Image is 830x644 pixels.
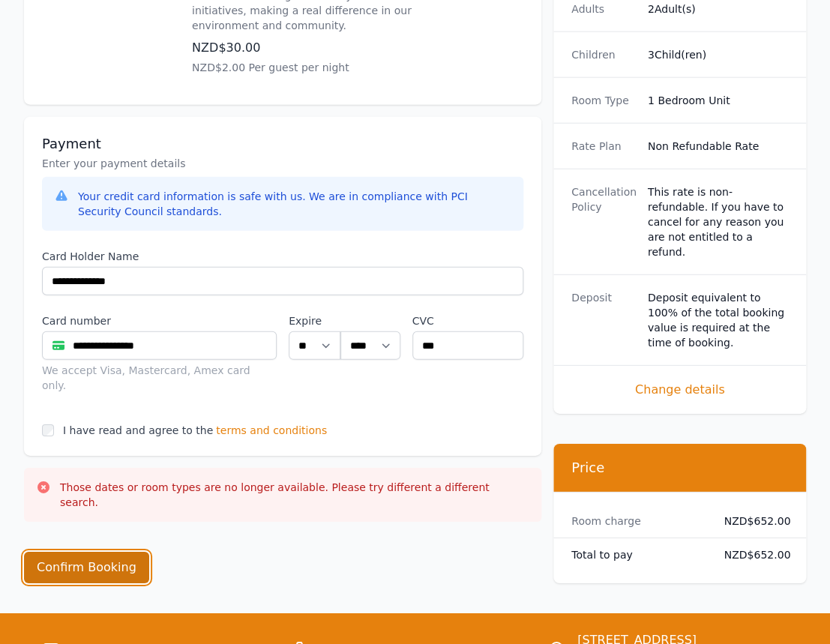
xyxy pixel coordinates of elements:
[648,139,788,154] dd: Non Refundable Rate
[571,47,636,62] dt: Children
[571,1,636,16] dt: Adults
[571,290,636,350] dt: Deposit
[42,249,523,264] label: Card Holder Name
[340,313,400,328] label: .
[724,514,788,529] dd: NZD$652.00
[571,93,636,108] dt: Room Type
[648,47,788,62] dd: 3 Child(ren)
[63,424,213,436] label: I have read and agree to the
[42,313,277,328] label: Card number
[192,60,428,75] p: NZD$2.00 Per guest per night
[571,381,788,399] span: Change details
[648,290,788,350] dd: Deposit equivalent to 100% of the total booking value is required at the time of booking.
[571,547,712,562] dt: Total to pay
[648,93,788,108] dd: 1 Bedroom Unit
[60,480,529,510] p: Those dates or room types are no longer available. Please try different a different search.
[192,39,428,57] p: NZD$30.00
[724,547,788,562] dd: NZD$652.00
[571,514,712,529] dt: Room charge
[42,156,523,171] p: Enter your payment details
[24,552,149,583] button: Confirm Booking
[648,1,788,16] dd: 2 Adult(s)
[648,184,788,259] div: This rate is non-refundable. If you have to cancel for any reason you are not entitled to a refund.
[216,423,327,438] span: terms and conditions
[289,313,340,328] label: Expire
[571,139,636,154] dt: Rate Plan
[412,313,524,328] label: CVC
[571,459,788,477] h3: Price
[571,184,636,259] dt: Cancellation Policy
[42,363,277,393] div: We accept Visa, Mastercard, Amex card only.
[78,189,511,219] div: Your credit card information is safe with us. We are in compliance with PCI Security Council stan...
[42,135,523,153] h3: Payment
